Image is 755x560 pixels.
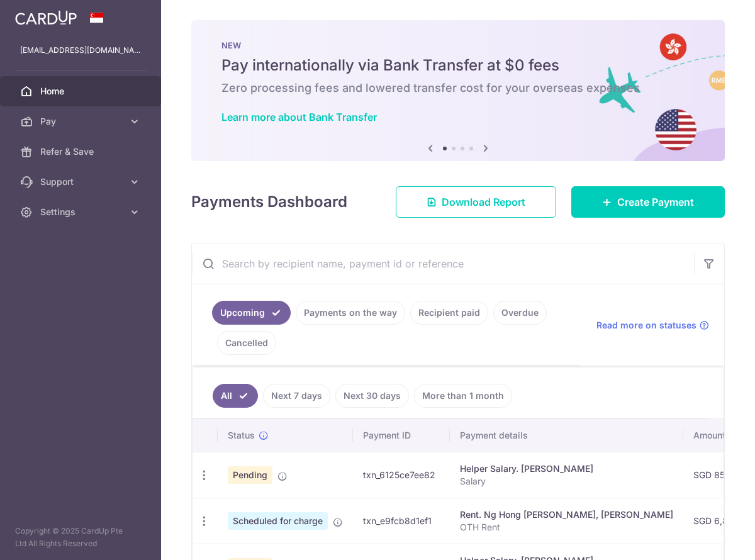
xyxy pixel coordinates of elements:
[442,194,525,210] span: Download Report
[460,462,673,475] div: Helper Salary. [PERSON_NAME]
[353,498,450,544] td: txn_e9fcb8d1ef1
[596,319,696,332] span: Read more on statuses
[460,475,673,488] p: Salary
[410,301,488,325] a: Recipient paid
[221,111,377,123] a: Learn more about Bank Transfer
[414,384,512,408] a: More than 1 month
[192,244,694,284] input: Search by recipient name, payment id or reference
[263,384,330,408] a: Next 7 days
[213,384,258,408] a: All
[191,20,725,161] img: Bank transfer banner
[335,384,409,408] a: Next 30 days
[40,115,123,128] span: Pay
[493,301,547,325] a: Overdue
[40,85,123,98] span: Home
[217,331,276,355] a: Cancelled
[571,186,725,218] a: Create Payment
[353,419,450,452] th: Payment ID
[40,206,123,218] span: Settings
[228,466,272,484] span: Pending
[353,452,450,498] td: txn_6125ce7ee82
[15,10,77,25] img: CardUp
[40,176,123,188] span: Support
[693,429,725,442] span: Amount
[191,191,347,213] h4: Payments Dashboard
[596,319,709,332] a: Read more on statuses
[450,419,683,452] th: Payment details
[228,429,255,442] span: Status
[221,55,695,76] h5: Pay internationally via Bank Transfer at $0 fees
[221,40,695,50] p: NEW
[460,508,673,521] div: Rent. Ng Hong [PERSON_NAME], [PERSON_NAME]
[212,301,291,325] a: Upcoming
[221,81,695,96] h6: Zero processing fees and lowered transfer cost for your overseas expenses
[617,194,694,210] span: Create Payment
[20,44,141,57] p: [EMAIL_ADDRESS][DOMAIN_NAME]
[396,186,556,218] a: Download Report
[460,521,673,534] p: OTH Rent
[40,145,123,158] span: Refer & Save
[296,301,405,325] a: Payments on the way
[228,512,328,530] span: Scheduled for charge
